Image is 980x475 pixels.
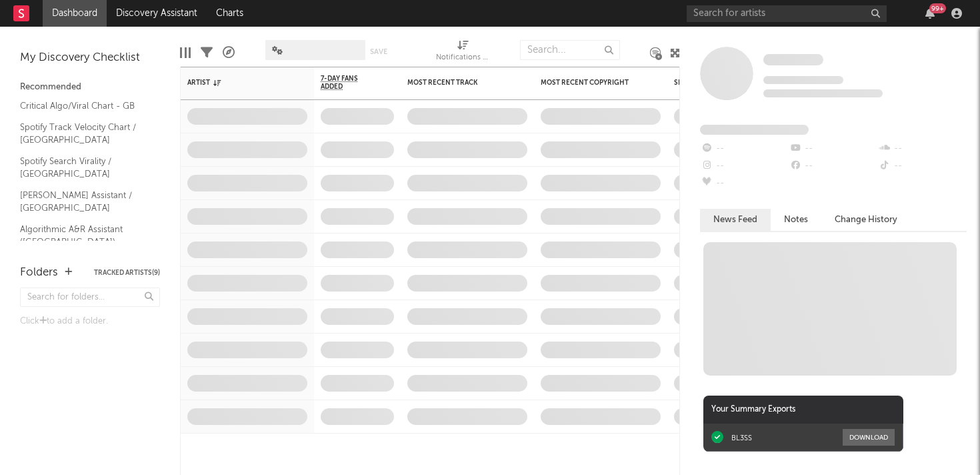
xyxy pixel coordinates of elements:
button: Filter by 7-Day Fans Added [381,76,394,89]
div: -- [700,140,789,157]
div: Notifications (Artist) [436,33,489,72]
div: -- [878,140,967,157]
span: Fans Added by Platform [700,125,809,135]
div: Folders [20,265,58,281]
input: Search for folders... [20,288,160,307]
a: [PERSON_NAME] Assistant / [GEOGRAPHIC_DATA] [20,188,147,215]
div: -- [878,157,967,175]
button: Filter by Most Recent Copyright [647,76,661,89]
div: Spotify Monthly Listeners [674,79,774,87]
div: Most Recent Copyright [541,79,641,87]
button: Save [370,48,387,55]
button: 99+ [925,8,935,19]
button: Tracked Artists(9) [94,270,160,276]
div: 99 + [929,3,946,13]
div: -- [789,157,877,175]
div: Artist [187,79,287,87]
button: Filter by Artist [294,76,307,89]
a: Critical Algo/Viral Chart - GB [20,99,147,113]
a: Some Artist [763,53,823,67]
input: Search... [520,40,620,60]
a: Algorithmic A&R Assistant ([GEOGRAPHIC_DATA]) [20,222,147,250]
div: Click to add a folder. [20,314,160,330]
div: A&R Pipeline [223,33,235,72]
div: Notifications (Artist) [436,50,489,66]
div: -- [789,140,877,157]
button: Change History [821,209,911,231]
button: Download [843,429,895,446]
div: -- [700,157,789,175]
a: Spotify Search Virality / [GEOGRAPHIC_DATA] [20,154,147,181]
button: Filter by Most Recent Track [514,76,527,89]
div: BL3SS [731,433,752,442]
div: Most Recent Track [407,79,507,87]
span: 0 fans last week [763,89,883,97]
div: -- [700,175,789,192]
input: Search for artists [687,5,887,22]
span: Some Artist [763,54,823,65]
span: 7-Day Fans Added [321,75,374,91]
a: Spotify Track Velocity Chart / [GEOGRAPHIC_DATA] [20,120,147,147]
div: Your Summary Exports [703,396,903,424]
button: News Feed [700,209,771,231]
button: Notes [771,209,821,231]
div: Filters [201,33,213,72]
div: Edit Columns [180,33,191,72]
div: My Discovery Checklist [20,50,160,66]
span: Tracking Since: [DATE] [763,76,843,84]
div: Recommended [20,79,160,95]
